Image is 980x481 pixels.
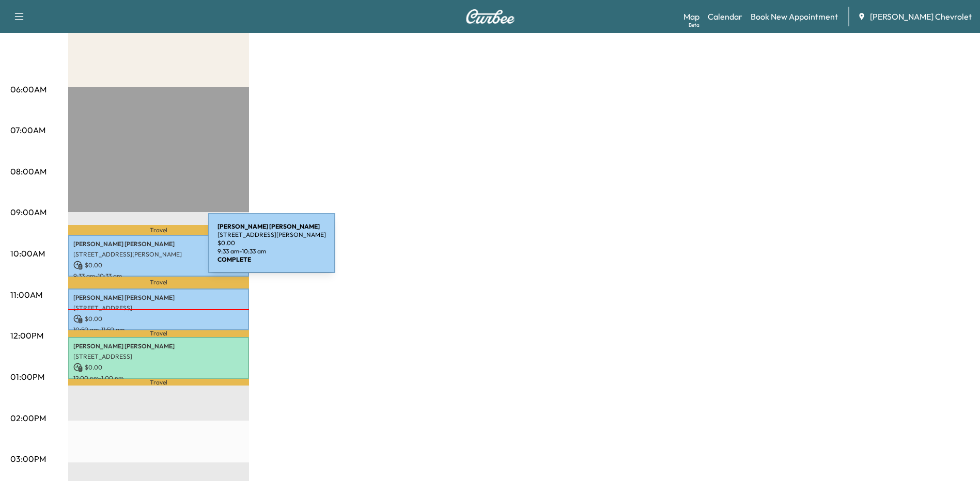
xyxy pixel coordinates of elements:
p: [STREET_ADDRESS][PERSON_NAME] [217,231,326,239]
p: 12:00 pm - 1:00 pm [73,374,244,382]
span: [PERSON_NAME] Chevrolet [870,10,972,23]
p: $ 0.00 [73,314,244,324]
a: MapBeta [683,10,699,23]
a: Calendar [708,10,742,23]
p: 03:00PM [10,453,46,465]
p: 10:50 am - 11:50 am [73,326,244,334]
div: Beta [689,21,699,29]
p: 11:00AM [10,288,42,301]
p: Travel [68,379,249,386]
p: $ 0.00 [217,239,326,247]
b: [PERSON_NAME] [PERSON_NAME] [217,222,320,230]
a: Book New Appointment [751,10,838,23]
img: Curbee Logo [465,9,515,24]
p: $ 0.00 [73,363,244,372]
p: Travel [68,225,249,235]
p: 9:33 am - 10:33 am [73,272,244,280]
p: [PERSON_NAME] [PERSON_NAME] [73,240,244,248]
p: 9:33 am - 10:33 am [217,247,326,255]
p: 12:00PM [10,329,43,342]
p: 01:00PM [10,371,44,383]
p: Travel [68,277,249,288]
p: 07:00AM [10,124,45,136]
p: [STREET_ADDRESS] [73,352,244,361]
p: 08:00AM [10,165,46,178]
p: [PERSON_NAME] [PERSON_NAME] [73,294,244,302]
p: $ 0.00 [73,261,244,270]
p: Travel [68,330,249,337]
b: COMPLETE [217,255,251,263]
p: 06:00AM [10,83,46,95]
p: [PERSON_NAME] [PERSON_NAME] [73,342,244,350]
p: 10:00AM [10,247,45,260]
p: [STREET_ADDRESS] [73,304,244,312]
p: 09:00AM [10,206,46,218]
p: [STREET_ADDRESS][PERSON_NAME] [73,250,244,259]
p: 02:00PM [10,412,46,424]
